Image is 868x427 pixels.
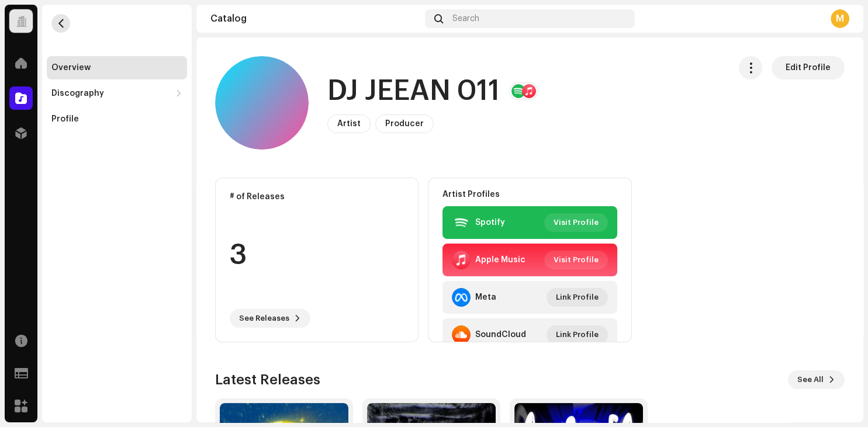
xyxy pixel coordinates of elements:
button: Visit Profile [544,251,608,269]
span: Visit Profile [554,211,599,234]
re-m-nav-item: Profile [47,107,187,131]
re-m-nav-item: Overview [47,56,187,79]
div: Overview [51,63,91,72]
div: Profile [51,114,79,124]
h3: Latest Releases [215,370,320,389]
strong: Artist Profiles [442,190,500,199]
h1: DJ JEEAN 011 [327,72,500,110]
span: Link Profile [556,286,599,309]
button: Link Profile [547,288,608,307]
button: See All [788,370,845,389]
div: Apple Music [475,255,525,265]
div: Spotify [475,218,505,227]
span: See All [797,368,824,391]
div: Catalog [210,14,420,23]
div: Meta [475,293,496,302]
span: See Releases [239,307,289,330]
span: Search [452,14,479,23]
div: Discography [51,89,104,98]
button: Visit Profile [544,213,608,232]
span: Producer [385,120,424,128]
span: Link Profile [556,323,599,346]
div: # of Releases [230,192,404,202]
button: See Releases [230,309,310,328]
span: Edit Profile [786,56,831,79]
div: SoundCloud [475,330,526,339]
span: Visit Profile [554,248,599,272]
re-o-card-data: # of Releases [215,178,419,342]
button: Link Profile [547,325,608,344]
div: M [831,9,849,28]
span: Artist [337,120,361,128]
re-m-nav-dropdown: Discography [47,82,187,105]
button: Edit Profile [772,56,845,79]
